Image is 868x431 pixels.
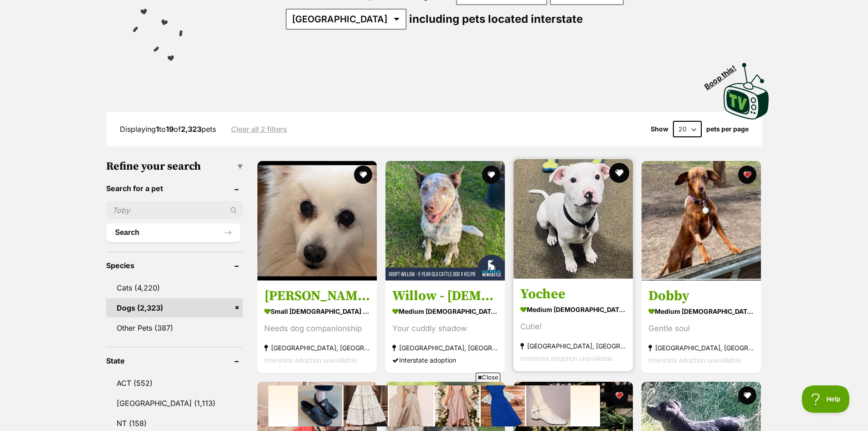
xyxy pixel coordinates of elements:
[476,373,500,382] span: Close
[257,161,377,280] img: Tara - Japanese Spitz Dog
[264,322,370,335] div: Needs dog companionship
[648,356,741,364] span: Interstate adoption unavailable
[69,58,137,114] img: https://img.kwcdn.com/product/fancy/1e8dfad0-6c03-4998-b44f-c7705154b19e.jpg?imageMogr2/strip/siz...
[802,385,850,413] iframe: Help Scout Beacon - Open
[257,280,377,373] a: [PERSON_NAME] small [DEMOGRAPHIC_DATA] Dog Needs dog companionship [GEOGRAPHIC_DATA], [GEOGRAPHIC...
[520,303,626,316] strong: medium [DEMOGRAPHIC_DATA] Dog
[392,342,498,354] strong: [GEOGRAPHIC_DATA], [GEOGRAPHIC_DATA]
[106,160,243,173] h3: Refine your search
[106,278,243,297] a: Cats (4,220)
[520,354,613,362] span: Interstate adoption unavailable
[106,374,243,393] a: ACT (552)
[706,125,749,133] label: pets per page
[106,394,243,413] a: [GEOGRAPHIC_DATA] (1,113)
[268,385,600,426] iframe: Advertisement
[724,63,769,119] img: PetRescue TV logo
[514,279,633,371] a: Yochee medium [DEMOGRAPHIC_DATA] Dog Cutie! [GEOGRAPHIC_DATA], [GEOGRAPHIC_DATA] Interstate adopt...
[648,342,754,354] strong: [GEOGRAPHIC_DATA], [GEOGRAPHIC_DATA]
[106,298,243,317] a: Dogs (2,323)
[739,166,757,184] button: favourite
[231,125,287,133] a: Clear all 2 filters
[703,58,745,91] span: Boop this!
[739,386,757,405] button: favourite
[520,340,626,352] strong: [GEOGRAPHIC_DATA], [GEOGRAPHIC_DATA]
[609,163,629,183] button: favourite
[181,125,201,134] strong: 2,323
[120,125,216,134] span: Displaying to of pets
[106,223,241,242] button: Search
[642,280,761,373] a: Dobby medium [DEMOGRAPHIC_DATA] Dog Gentle soul [GEOGRAPHIC_DATA], [GEOGRAPHIC_DATA] Interstate a...
[392,287,498,305] h3: Willow - [DEMOGRAPHIC_DATA] Cattle Dog X Kelpie
[385,280,505,373] a: Willow - [DEMOGRAPHIC_DATA] Cattle Dog X Kelpie medium [DEMOGRAPHIC_DATA] Dog Your cuddly shadow ...
[264,356,357,364] span: Interstate adoption unavailable
[648,305,754,318] strong: medium [DEMOGRAPHIC_DATA] Dog
[724,55,769,121] a: Boop this!
[392,305,498,318] strong: medium [DEMOGRAPHIC_DATA] Dog
[610,386,628,405] button: favourite
[106,318,243,338] a: Other Pets (387)
[648,322,754,335] div: Gentle soul
[106,184,243,192] header: Search for a pet
[264,342,370,354] strong: [GEOGRAPHIC_DATA], [GEOGRAPHIC_DATA]
[642,161,761,280] img: Dobby - Dachshund x Whippet Dog
[520,321,626,333] div: Cutie!
[482,166,500,184] button: favourite
[648,287,754,305] h3: Dobby
[354,166,372,184] button: favourite
[156,125,159,134] strong: 1
[106,202,243,219] input: Toby
[106,261,243,270] header: Species
[392,354,498,366] div: Interstate adoption
[520,286,626,303] h3: Yochee
[392,322,498,335] div: Your cuddly shadow
[106,357,243,365] header: State
[514,159,633,279] img: Yochee - Staffordshire Bull Terrier Dog
[651,125,668,133] span: Show
[166,125,174,134] strong: 19
[409,12,583,26] span: including pets located interstate
[264,305,370,318] strong: small [DEMOGRAPHIC_DATA] Dog
[385,161,505,280] img: Willow - 5 Year Old Cattle Dog X Kelpie - Australian Cattle Dog x Australian Kelpie Dog
[264,287,370,305] h3: [PERSON_NAME]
